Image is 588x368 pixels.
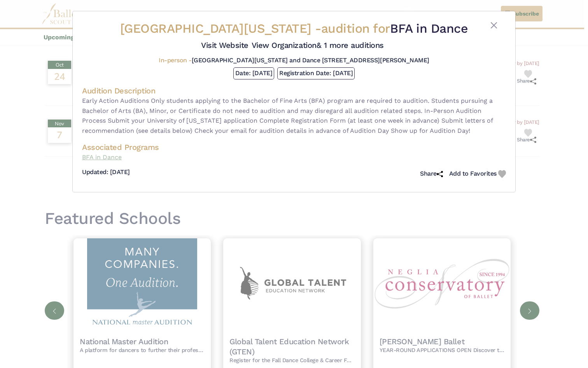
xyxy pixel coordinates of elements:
h5: Share [420,170,443,178]
button: Close [489,21,499,30]
span: Early Action Auditions Only students applying to the Bachelor of Fine Arts (BFA) program are requ... [82,97,493,134]
span: In-person - [159,56,192,64]
a: Visit Website [201,40,248,50]
h5: Add to Favorites [449,170,497,178]
h4: Associated Programs [82,142,506,152]
h5: Updated: [DATE] [82,168,130,176]
h5: Registration Date: [DATE] [279,69,353,77]
span: BFA in Dance [390,21,468,36]
a: BFA in Dance [82,152,506,162]
h5: Date: [DATE] [235,69,272,77]
a: View Organization& 1 more auditions [252,40,384,50]
h2: [GEOGRAPHIC_DATA][US_STATE] - [120,21,468,36]
h4: Audition Description [82,86,506,96]
span: audition for [321,21,390,36]
span: & 1 more auditions [317,40,384,50]
span: [GEOGRAPHIC_DATA][US_STATE] and Dance [STREET_ADDRESS][PERSON_NAME] [192,56,429,64]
